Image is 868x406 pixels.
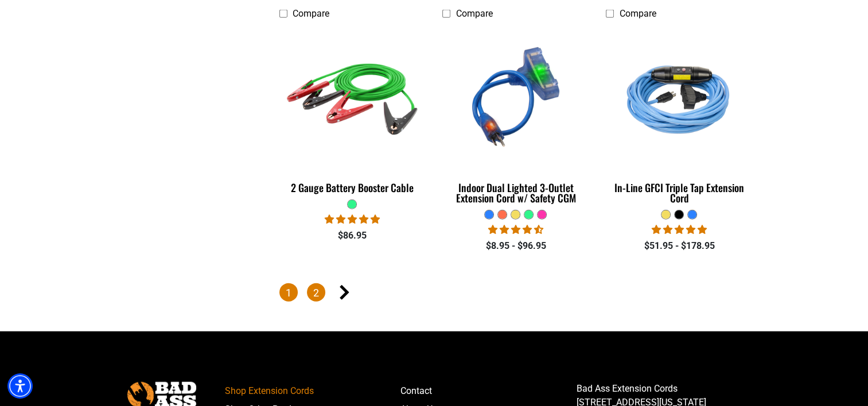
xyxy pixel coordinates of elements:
[456,8,492,19] span: Compare
[442,239,589,253] div: $8.95 - $96.95
[334,283,353,302] a: Next page
[442,25,589,210] a: blue Indoor Dual Lighted 3-Outlet Extension Cord w/ Safety CGM
[225,382,401,400] a: Shop Extension Cords
[443,31,588,163] img: blue
[400,382,577,400] a: Contact
[652,224,707,235] span: 5.00 stars
[325,214,380,225] span: 5.00 stars
[606,25,752,210] a: Light Blue In-Line GFCI Triple Tap Extension Cord
[607,31,752,163] img: Light Blue
[293,8,329,19] span: Compare
[279,182,426,193] div: 2 Gauge Battery Booster Cable
[307,283,325,302] a: Page 2
[606,239,752,253] div: $51.95 - $178.95
[488,224,543,235] span: 4.33 stars
[606,182,752,203] div: In-Line GFCI Triple Tap Extension Cord
[279,229,426,243] div: $86.95
[279,283,753,304] nav: Pagination
[279,283,298,302] span: Page 1
[279,25,426,200] a: green 2 Gauge Battery Booster Cable
[619,8,656,19] span: Compare
[442,182,589,203] div: Indoor Dual Lighted 3-Outlet Extension Cord w/ Safety CGM
[280,31,425,163] img: green
[7,373,33,399] div: Accessibility Menu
